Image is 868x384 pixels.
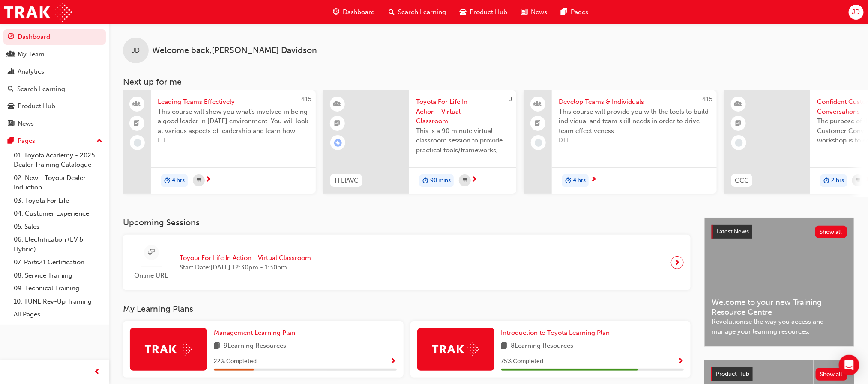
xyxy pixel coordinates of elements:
[515,3,554,21] a: news-iconNews
[535,99,541,110] span: people-icon
[823,175,829,186] span: duration-icon
[4,3,72,22] a: Trak
[8,51,14,59] span: people-icon
[96,136,102,147] span: up-icon
[172,176,185,186] span: 4 hrs
[10,269,106,282] a: 08. Service Training
[335,118,341,129] span: booktick-icon
[736,118,742,129] span: booktick-icon
[123,218,691,227] h3: Upcoming Sessions
[109,77,868,87] h3: Next up for me
[531,7,548,17] span: News
[10,207,106,220] a: 04. Customer Experience
[10,256,106,269] a: 07. Parts21 Certification
[430,176,451,186] span: 90 mins
[398,7,446,17] span: Search Learning
[416,126,509,155] span: This is a 90 minute virtual classroom session to provide practical tools/frameworks, behaviours a...
[205,176,211,184] span: next-icon
[3,64,106,80] a: Analytics
[152,46,317,56] span: Welcome back , [PERSON_NAME] Davidson
[8,68,14,76] span: chart-icon
[389,7,395,18] span: search-icon
[145,343,192,356] img: Trak
[3,133,106,149] button: Pages
[8,86,14,93] span: search-icon
[677,358,684,366] span: Show Progress
[214,328,299,338] a: Management Learning Plan
[511,341,574,352] span: 8 Learning Resources
[8,33,14,41] span: guage-icon
[10,308,106,321] a: All Pages
[390,358,397,366] span: Show Progress
[18,119,34,129] div: News
[501,357,544,366] span: 75 % Completed
[301,95,311,103] span: 415
[535,118,541,129] span: booktick-icon
[416,97,509,126] span: Toyota For Life In Action - Virtual Classroom
[326,3,382,21] a: guage-iconDashboard
[180,253,311,263] span: Toyota For Life In Action - Virtual Classroom
[3,81,106,97] a: Search Learning
[3,116,106,132] a: News
[470,7,508,17] span: Product Hub
[852,7,860,17] span: JD
[343,7,375,17] span: Dashboard
[501,329,610,337] span: Introduction to Toyota Learning Plan
[18,67,44,77] div: Analytics
[524,90,717,194] a: 415Develop Teams & IndividualsThis course will provide you with the tools to build individual and...
[816,368,848,381] button: Show all
[3,47,106,62] a: My Team
[18,136,35,146] div: Pages
[712,225,847,239] a: Latest NewsShow all
[735,176,749,186] span: CCC
[134,118,140,129] span: booktick-icon
[432,343,479,356] img: Trak
[10,171,106,194] a: 02. New - Toyota Dealer Induction
[559,136,710,145] span: DTI
[123,90,316,194] a: 415Leading Teams EffectivelyThis course will show you what's involved in being a good leader in [...
[573,176,586,186] span: 4 hrs
[130,271,173,281] span: Online URL
[158,97,309,107] span: Leading Teams Effectively
[10,194,106,207] a: 03. Toyota For Life
[148,247,155,258] span: sessionType_ONLINE_URL-icon
[712,317,847,336] span: Revolutionise the way you access and manage your learning resources.
[554,3,596,21] a: pages-iconPages
[561,7,568,18] span: pages-icon
[712,298,847,317] span: Welcome to your new Training Resource Centre
[134,99,140,110] span: people-icon
[677,356,684,367] button: Show Progress
[10,149,106,171] a: 01. Toyota Academy - 2025 Dealer Training Catalogue
[214,357,257,366] span: 22 % Completed
[3,29,106,45] a: Dashboard
[18,50,45,59] div: My Team
[132,46,140,56] span: JD
[390,356,397,367] button: Show Progress
[197,175,201,186] span: calendar-icon
[559,107,710,136] span: This course will provide you with the tools to build individual and team skill needs in order to ...
[335,99,341,110] span: learningResourceType_INSTRUCTOR_LED-icon
[158,107,309,136] span: This course will show you what's involved in being a good leader in [DATE] environment. You will ...
[382,3,453,21] a: search-iconSearch Learning
[571,7,589,17] span: Pages
[702,95,712,103] span: 415
[501,341,508,352] span: book-icon
[716,228,749,235] span: Latest News
[94,367,101,378] span: prev-icon
[10,220,106,233] a: 05. Sales
[3,98,106,114] a: Product Hub
[10,295,106,308] a: 10. TUNE Rev-Up Training
[463,175,467,186] span: calendar-icon
[8,103,14,110] span: car-icon
[3,27,106,133] button: DashboardMy TeamAnalyticsSearch LearningProduct HubNews
[334,139,342,147] span: learningRecordVerb_ENROLL-icon
[123,304,691,314] h3: My Learning Plans
[565,175,571,186] span: duration-icon
[18,101,55,111] div: Product Hub
[716,370,749,378] span: Product Hub
[10,282,106,295] a: 09. Technical Training
[8,120,14,128] span: news-icon
[334,176,359,186] span: TFLIAVC
[839,355,859,375] div: Open Intercom Messenger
